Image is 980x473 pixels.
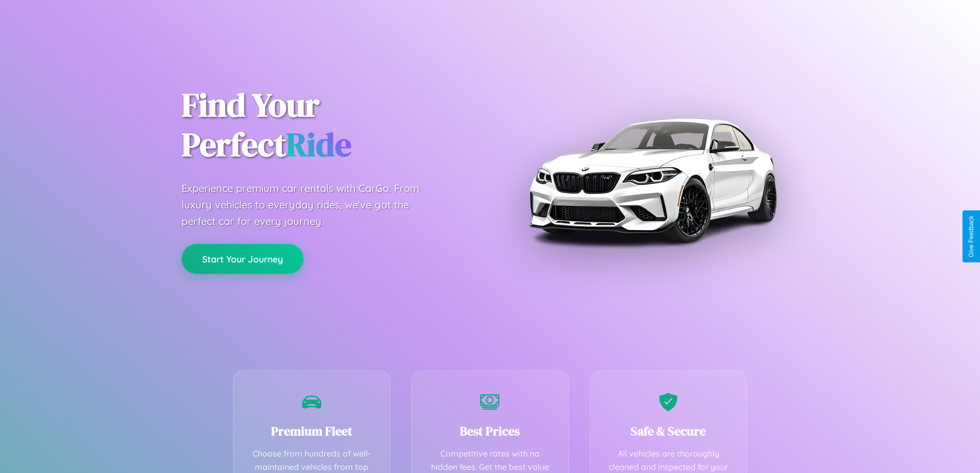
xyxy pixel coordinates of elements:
p: Experience premium car rentals with CarGo. From luxury vehicles to everyday rides, we've got the ... [182,180,439,230]
h1: Find Your Perfect [182,85,475,165]
span: Ride [286,122,351,167]
img: Premium BMW car rental vehicle [524,51,781,309]
h3: Best Prices [427,423,553,440]
h3: Premium Fleet [249,423,375,440]
h3: Safe & Secure [605,423,732,440]
div: Give Feedback [968,216,975,257]
button: Start Your Journey [182,244,304,274]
